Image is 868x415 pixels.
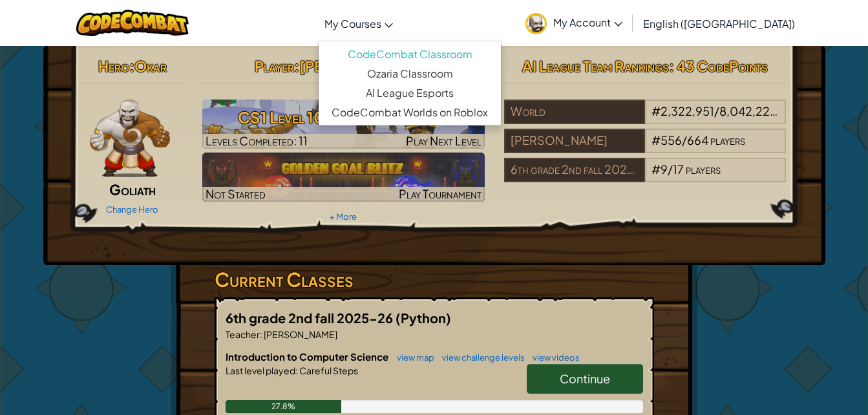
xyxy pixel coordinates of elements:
span: [PERSON_NAME] L [299,57,432,75]
img: CodeCombat logo [76,10,189,36]
a: 6th grade 2nd fall 2025-26#9/17players [504,170,787,185]
span: / [682,133,687,147]
span: [PERSON_NAME] [262,328,337,340]
img: Golden Goal [202,153,485,202]
a: CodeCombat Classroom [319,45,501,64]
a: My Account [519,3,629,43]
span: 556 [661,133,682,147]
span: 8,042,223 [719,103,778,118]
img: goliath-pose.png [90,100,171,177]
span: Introduction to Computer Science [226,350,390,363]
span: English ([GEOGRAPHIC_DATA]) [643,17,795,30]
span: My Account [553,16,622,29]
a: English ([GEOGRAPHIC_DATA]) [637,6,801,41]
a: Play Next Level [202,100,485,149]
div: World [504,100,645,124]
a: view challenge levels [436,352,525,363]
a: Change Hero [106,204,158,215]
span: Goliath [109,180,156,198]
span: My Courses [324,17,381,30]
span: # [651,103,661,118]
span: Teacher [226,328,260,340]
a: [PERSON_NAME]#556/664players [504,141,787,156]
span: # [651,133,661,147]
span: AI League Team Rankings [522,57,669,75]
img: CS1 Level 10: Cell Commentary [202,100,485,149]
span: 664 [687,133,708,147]
img: avatar [525,13,547,34]
span: 17 [673,162,684,176]
span: Play Next Level [406,133,482,148]
span: Careful Steps [298,365,358,376]
span: 6th grade 2nd fall 2025-26 [226,310,396,326]
span: : [294,57,299,75]
span: 9 [661,162,668,176]
a: My Courses [318,6,399,41]
span: Hero [98,57,129,75]
span: players [686,162,721,176]
span: players [710,133,745,147]
a: Not StartedPlay Tournament [202,153,485,202]
span: / [668,162,673,176]
a: CodeCombat Worlds on Roblox [319,103,501,122]
a: + More [330,211,357,222]
span: Last level played [226,365,295,376]
span: Okar [134,57,167,75]
h3: Current Classes [215,265,654,294]
span: / [714,103,719,118]
span: players [779,103,814,118]
h3: CS1 Level 10: Cell Commentary [202,103,485,132]
a: view videos [526,352,580,363]
div: [PERSON_NAME] [504,129,645,153]
span: : [129,57,134,75]
span: 2,322,951 [661,103,714,118]
a: view map [390,352,434,363]
span: Play Tournament [399,186,482,201]
span: Player [255,57,294,75]
span: # [651,162,661,176]
span: Levels Completed: 11 [206,133,308,148]
div: 27.8% [226,400,342,413]
span: : [260,328,262,340]
span: : 43 CodePoints [669,57,768,75]
a: World#2,322,951/8,042,223players [504,112,787,127]
span: Continue [560,371,610,386]
a: Ozaria Classroom [319,64,501,83]
div: 6th grade 2nd fall 2025-26 [504,158,645,182]
span: : [295,365,298,376]
span: Not Started [206,186,266,201]
a: AI League Esports [319,83,501,103]
span: (Python) [396,310,451,326]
